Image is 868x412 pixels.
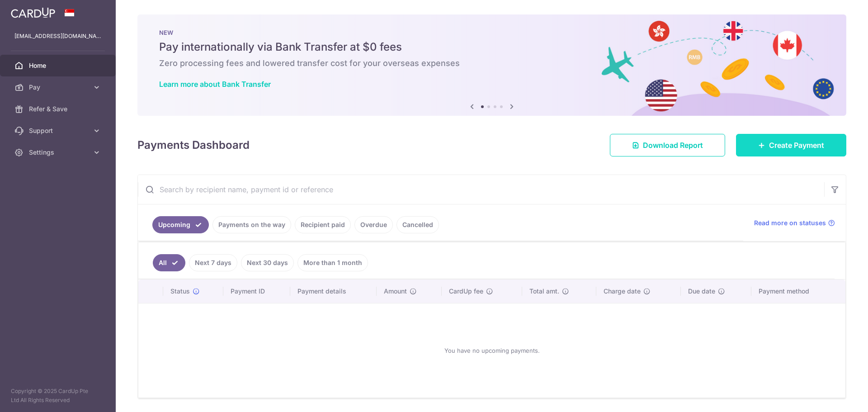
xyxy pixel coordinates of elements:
[529,287,559,296] span: Total amt.
[295,216,351,233] a: Recipient paid
[604,287,641,296] span: Charge date
[610,134,725,156] a: Download Report
[137,137,250,153] h4: Payments Dashboard
[159,58,825,69] h6: Zero processing fees and lowered transfer cost for your overseas expenses
[14,32,101,41] p: [EMAIL_ADDRESS][DOMAIN_NAME]
[354,216,393,233] a: Overdue
[643,140,703,151] span: Download Report
[736,134,846,156] a: Create Payment
[152,216,209,233] a: Upcoming
[138,175,824,204] input: Search by recipient name, payment id or reference
[29,148,89,157] span: Settings
[384,287,407,296] span: Amount
[153,254,185,271] a: All
[29,126,89,135] span: Support
[137,14,846,116] img: Bank transfer banner
[754,218,835,227] a: Read more on statuses
[212,216,291,233] a: Payments on the way
[396,216,439,233] a: Cancelled
[29,83,89,92] span: Pay
[29,104,89,114] span: Refer & Save
[29,61,89,70] span: Home
[170,287,190,296] span: Status
[751,279,845,303] th: Payment method
[754,218,826,227] span: Read more on statuses
[769,140,824,151] span: Create Payment
[159,80,271,89] a: Learn more about Bank Transfer
[159,29,825,36] p: NEW
[449,287,483,296] span: CardUp fee
[290,279,377,303] th: Payment details
[189,254,237,271] a: Next 7 days
[11,7,55,18] img: CardUp
[241,254,294,271] a: Next 30 days
[223,279,290,303] th: Payment ID
[149,311,835,390] div: You have no upcoming payments.
[20,6,39,14] span: Help
[159,40,825,54] h5: Pay internationally via Bank Transfer at $0 fees
[297,254,368,271] a: More than 1 month
[688,287,715,296] span: Due date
